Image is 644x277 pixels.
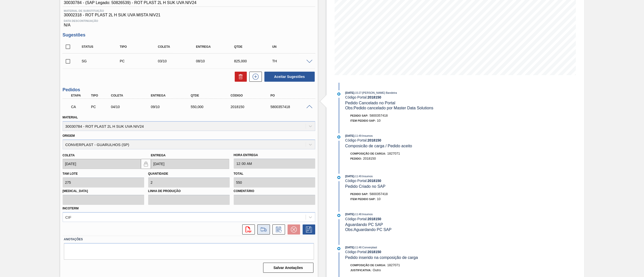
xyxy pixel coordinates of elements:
label: Quantidade [148,172,168,175]
span: [DATE] [345,134,354,137]
span: Composição de Carga : [350,152,386,155]
span: Pedido : [350,157,362,160]
button: locked [141,159,151,169]
label: Comentário [234,188,315,195]
div: Código Portal: [345,95,465,99]
div: CIF [65,215,71,219]
div: Coleta [110,94,155,97]
div: Ir para Composição de Carga [255,224,270,235]
div: Informar alteração no pedido [270,224,285,235]
label: Coleta [63,154,75,157]
div: Etapa [70,94,92,97]
label: [MEDICAL_DATA] [63,188,144,195]
div: Tipo [118,45,162,49]
span: Composicão de carga / Pedido aceito [345,144,412,148]
p: CA [71,105,90,109]
h3: Sugestões [63,32,315,38]
h3: Pedidos [63,87,315,93]
span: Material de Substituição [64,9,314,12]
div: Pedido de Compra [90,105,111,109]
span: Pedido Cancelado no Portal [345,101,395,105]
span: Data Descontinuação [64,19,314,22]
div: Código Portal: [345,179,465,183]
label: Hora Entrega [234,152,315,159]
span: Item pedido SAP: [350,119,376,122]
span: : Insumos [361,213,373,216]
img: atual [337,176,340,179]
span: - 11:48 [354,213,361,216]
div: Coleta [156,45,200,49]
strong: 2018150 [368,179,381,183]
div: 09/10/2025 [149,105,195,109]
span: 10 [377,197,380,201]
span: - 11:49 [354,134,361,137]
div: Cancelado [70,101,92,112]
span: 1827071 [387,152,400,155]
span: Pedido SAP: [350,114,369,117]
label: Anotações [64,236,314,243]
span: - 11:48 [354,246,361,249]
div: Qtde [189,94,235,97]
div: 03/10/2025 [156,59,200,63]
span: Item pedido SAP: [350,198,376,201]
span: Obs: Pedido cancelado por Master Data Solutions [345,106,433,110]
div: 5800357418 [269,105,315,109]
span: - 15:27 [354,91,361,94]
img: locked [143,161,149,167]
div: 550,000 [189,105,235,109]
img: atual [337,93,340,96]
div: Código Portal: [345,217,465,221]
div: Código [229,94,275,97]
div: 04/10/2025 [110,105,155,109]
div: Abrir arquivo PDF [240,224,255,235]
span: Pedido inserido na composição de carga [345,255,418,260]
div: Excluir Sugestões [232,72,247,82]
div: Salvar Pedido [300,224,315,235]
span: Composição de Carga : [350,264,386,267]
div: Aceitar Sugestões [262,71,315,82]
label: Linha de Produção [148,188,230,195]
button: Salvar Anotações [263,263,313,273]
div: Qtde [233,45,276,49]
div: Entrega [149,94,195,97]
span: : Insumos [361,175,373,178]
div: Sugestão Criada [80,59,124,63]
span: 1827071 [387,263,400,267]
span: : Insumos [361,134,373,137]
div: Entrega [195,45,238,49]
img: atual [337,135,340,138]
label: Entrega [151,154,166,157]
label: Origem [63,134,75,137]
div: TH [271,59,314,63]
span: : [PERSON_NAME] Bandeira [361,91,397,94]
strong: 2018150 [368,95,381,99]
button: Aceitar Sugestões [264,72,315,82]
label: Material [63,116,78,119]
img: atual [337,247,340,250]
span: 10 [377,119,380,122]
span: : Converplast [361,246,377,249]
span: 5800357418 [370,192,388,196]
div: Código Portal: [345,138,465,142]
span: - 11:49 [354,175,361,178]
div: Tipo [90,94,111,97]
span: [DATE] [345,91,354,94]
div: Pedido de Compra [118,59,162,63]
input: dd/mm/yyyy [63,159,141,169]
strong: 2018150 [368,138,381,142]
div: 08/10/2025 [195,59,238,63]
div: Status [80,45,124,49]
input: dd/mm/yyyy [151,159,229,169]
span: Pedido SAP: [350,193,369,196]
span: 30002318 - ROT PLAST 2L H SUK UVA MISTA NIV21 [64,13,314,17]
span: Aguardando PC SAP [345,222,383,227]
span: 2018150 [363,157,376,160]
span: [DATE] [345,213,354,216]
img: atual [337,214,340,217]
span: Justificativa: [350,269,372,272]
span: Outro [373,268,381,272]
span: Pedido Criado no SAP [345,184,385,189]
span: 30030784 - (SAP Legado: 50826539) - ROT PLAST 2L H SUK UVA NIV24 [64,1,196,5]
label: Incoterm [63,207,79,210]
div: Código Portal: [345,250,465,254]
